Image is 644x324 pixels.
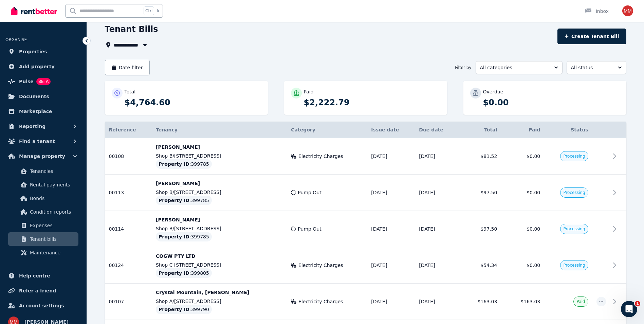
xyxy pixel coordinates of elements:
td: $163.03 [458,284,501,320]
td: $97.50 [458,175,501,211]
span: Electricity Charges [298,298,343,305]
span: Tenancies [30,167,76,175]
td: $163.03 [501,284,544,320]
span: 00108 [109,154,124,159]
a: PulseBETA [5,75,81,88]
span: ORGANISE [5,37,27,42]
td: $54.34 [458,247,501,284]
span: Maintenance [30,249,76,257]
th: Status [544,122,592,138]
a: Refer a friend [5,284,81,298]
span: Reporting [19,122,45,130]
span: Condition reports [30,208,76,216]
span: 00114 [109,226,124,232]
a: Marketplace [5,105,81,118]
p: COGW PTY LTD [156,253,283,259]
p: Shop A/[STREET_ADDRESS] [156,298,283,305]
th: Issue date [367,122,415,138]
p: Crystal Mountain, [PERSON_NAME] [156,289,283,296]
td: $97.50 [458,211,501,247]
div: : 399785 [156,159,212,169]
p: Shop B/[STREET_ADDRESS] [156,189,283,196]
a: Tenancies [8,164,78,178]
div: : 399785 [156,232,212,241]
span: Property ID [159,233,189,240]
a: Properties [5,45,81,58]
img: RentBetter [11,6,57,16]
span: Filter by [455,65,471,70]
td: $0.00 [501,175,544,211]
button: Reporting [5,120,81,133]
a: Documents [5,90,81,103]
span: All categories [480,64,549,71]
button: Find a tenant [5,134,81,148]
th: Paid [501,122,544,138]
button: Date filter [105,60,150,75]
span: Electricity Charges [298,153,343,160]
button: Create Tenant Bill [557,29,626,44]
span: 00107 [109,299,124,304]
span: 00113 [109,190,124,195]
span: Processing [563,154,585,159]
td: [DATE] [367,284,415,320]
span: Find a tenant [19,137,55,145]
a: Rental payments [8,178,78,192]
p: Total [125,88,136,95]
a: Help centre [5,269,81,283]
p: [PERSON_NAME] [156,144,283,150]
span: Properties [19,48,47,56]
span: Property ID [159,270,189,276]
span: Help centre [19,272,50,280]
span: Ctrl [144,6,154,15]
a: Add property [5,60,81,73]
p: Paid [304,88,314,95]
td: [DATE] [367,211,415,247]
span: k [157,8,159,14]
span: Pump Out [298,226,321,232]
span: Pulse [19,77,34,86]
th: Total [458,122,501,138]
span: Reference [109,127,136,132]
p: [PERSON_NAME] [156,216,283,223]
span: Bonds [30,194,76,202]
td: [DATE] [415,211,458,247]
iframe: Intercom live chat [621,301,637,317]
span: Tenant bills [30,235,76,243]
div: Inbox [585,8,609,15]
span: Marketplace [19,107,52,115]
span: BETA [36,78,51,85]
div: : 399785 [156,196,212,205]
td: [DATE] [415,247,458,284]
a: Account settings [5,299,81,312]
th: Category [287,122,367,138]
span: Documents [19,92,49,101]
div: : 399805 [156,268,212,278]
span: Property ID [159,197,189,204]
td: $0.00 [501,247,544,284]
span: Account settings [19,302,64,310]
span: All status [571,64,612,71]
button: Manage property [5,149,81,163]
p: Overdue [483,88,503,95]
p: $4,764.60 [125,97,261,108]
td: [DATE] [367,138,415,175]
div: : 399790 [156,305,212,314]
a: Maintenance [8,246,78,259]
a: Tenant bills [8,232,78,246]
td: $0.00 [501,211,544,247]
th: Tenancy [152,122,287,138]
span: 00124 [109,263,124,268]
span: Add property [19,62,55,71]
span: Processing [563,190,585,195]
span: Refer a friend [19,287,56,295]
a: Condition reports [8,205,78,219]
span: Electricity Charges [298,262,343,269]
p: $2,222.79 [304,97,440,108]
span: Property ID [159,306,189,313]
span: Paid [576,299,585,304]
span: Rental payments [30,181,76,189]
p: Shop B/[STREET_ADDRESS] [156,152,283,159]
p: Shop B/[STREET_ADDRESS] [156,225,283,232]
td: $81.52 [458,138,501,175]
span: Property ID [159,161,189,167]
